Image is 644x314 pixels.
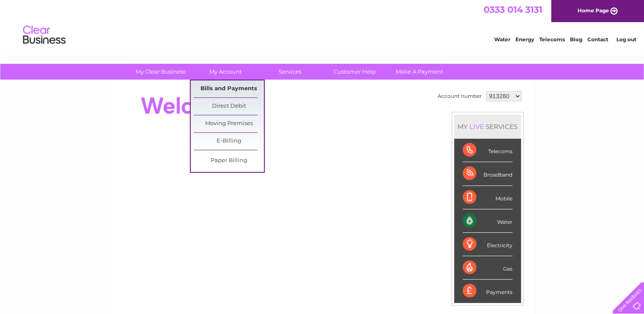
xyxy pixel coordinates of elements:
a: My Account [190,64,260,80]
a: Water [494,36,510,43]
a: Energy [515,36,534,43]
div: Mobile [463,186,512,209]
div: LIVE [468,123,486,131]
a: Log out [616,36,636,43]
div: Electricity [463,233,512,256]
div: Payments [463,280,512,303]
a: Bills and Payments [194,80,264,97]
img: logo.png [23,22,66,48]
a: E-Billing [194,133,264,150]
a: Direct Debit [194,98,264,115]
div: MY SERVICES [454,114,521,139]
a: Moving Premises [194,115,264,132]
div: Broadband [463,162,512,186]
a: Contact [587,36,608,43]
div: Gas [463,256,512,280]
td: Account number [435,89,484,103]
a: Blog [570,36,582,43]
a: Customer Help [320,64,390,80]
a: 0333 014 3131 [484,4,542,15]
a: Services [255,64,325,80]
div: Water [463,209,512,233]
a: Telecoms [539,36,565,43]
a: My Clear Business [126,64,196,80]
div: Clear Business is a trading name of Verastar Limited (registered in [GEOGRAPHIC_DATA] No. 3667643... [121,5,524,41]
div: Telecoms [463,139,512,162]
a: Paper Billing [194,152,264,169]
a: Make A Payment [384,64,455,80]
